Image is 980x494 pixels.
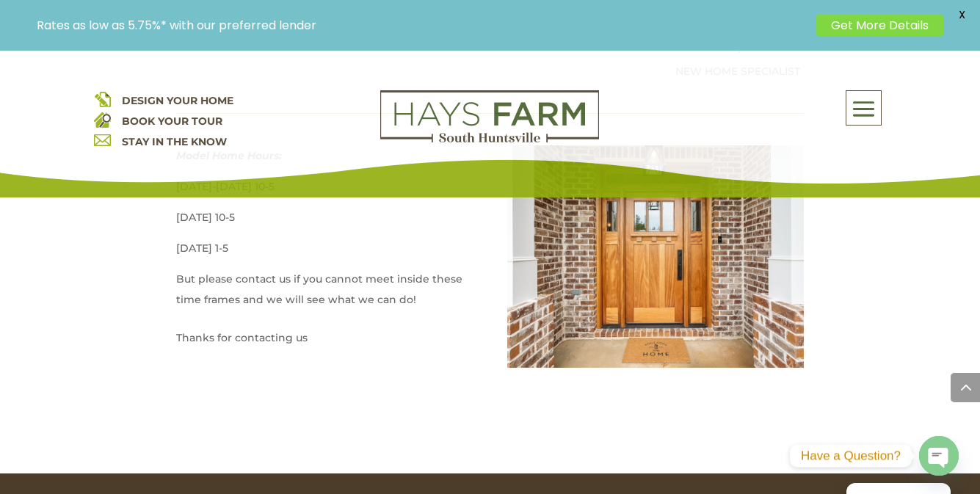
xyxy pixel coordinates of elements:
[380,90,599,143] img: Logo
[122,94,233,107] a: DESIGN YOUR HOME
[94,111,111,128] img: book your home tour
[176,207,473,238] p: [DATE] 10-5
[951,4,973,26] span: X
[176,238,473,269] p: [DATE] 1-5
[94,90,111,107] img: design your home
[380,133,599,146] a: hays farm homes huntsville development
[176,327,473,348] p: Thanks for contacting us
[507,145,804,368] img: huntsville_new_home_30
[37,18,809,32] p: Rates as low as 5.75%* with our preferred lender
[816,15,943,36] a: Get More Details
[176,269,473,310] p: But please contact us if you cannot meet inside these time frames and we will see what we can do!
[122,135,227,148] a: STAY IN THE KNOW
[122,115,222,128] a: BOOK YOUR TOUR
